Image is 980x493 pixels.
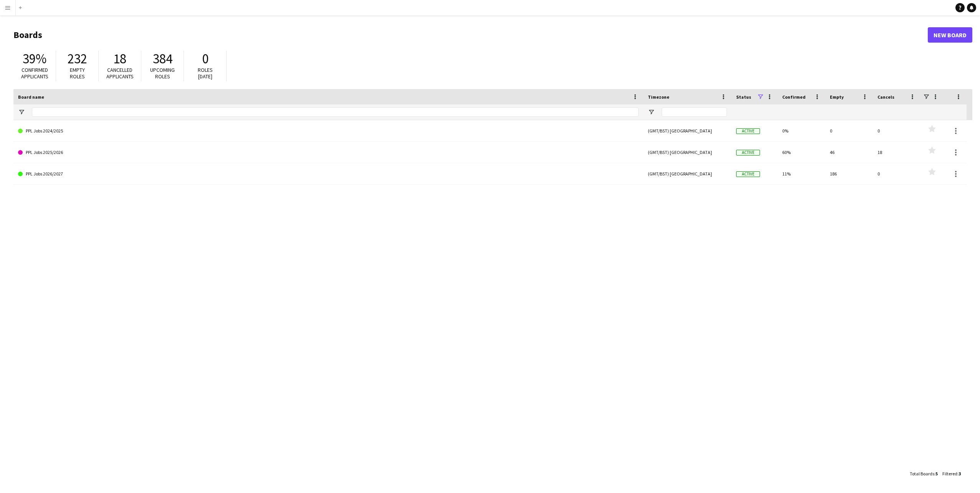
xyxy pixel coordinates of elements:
div: 0 [873,163,920,184]
span: Status [736,94,751,100]
div: 0 [825,120,873,141]
span: Empty [830,94,844,100]
div: (GMT/BST) [GEOGRAPHIC_DATA] [643,120,732,141]
input: Timezone Filter Input [662,108,727,117]
button: Open Filter Menu [18,109,25,116]
div: 46 [825,142,873,163]
input: Board name Filter Input [32,108,639,117]
div: 18 [873,142,920,163]
span: Confirmed [782,94,806,100]
div: : [942,466,961,481]
span: 384 [153,50,172,67]
div: (GMT/BST) [GEOGRAPHIC_DATA] [643,142,732,163]
span: 3 [958,471,961,476]
span: 232 [68,50,87,67]
span: Active [736,128,760,134]
div: 186 [825,163,873,184]
span: Active [736,150,760,156]
div: (GMT/BST) [GEOGRAPHIC_DATA] [643,163,732,184]
a: PPL Jobs 2026/2027 [18,163,639,185]
span: Confirmed applicants [21,66,48,80]
span: Filtered [942,471,957,476]
a: PPL Jobs 2025/2026 [18,142,639,163]
span: Roles [DATE] [198,66,213,80]
span: 39% [23,50,46,67]
a: PPL Jobs 2024/2025 [18,120,639,142]
span: Total Boards [910,471,934,476]
span: Cancels [877,94,894,100]
span: Timezone [648,94,669,100]
div: 0 [873,120,920,141]
a: New Board [928,27,972,43]
h1: Boards [13,29,928,41]
div: 60% [778,142,825,163]
span: Board name [18,94,44,100]
div: 0% [778,120,825,141]
span: Cancelled applicants [106,66,134,80]
div: : [910,466,938,481]
div: 11% [778,163,825,184]
span: Upcoming roles [150,66,175,80]
span: 0 [202,50,209,67]
span: 5 [935,471,938,476]
span: 18 [113,50,126,67]
span: Empty roles [70,66,85,80]
button: Open Filter Menu [648,109,655,116]
span: Active [736,171,760,177]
